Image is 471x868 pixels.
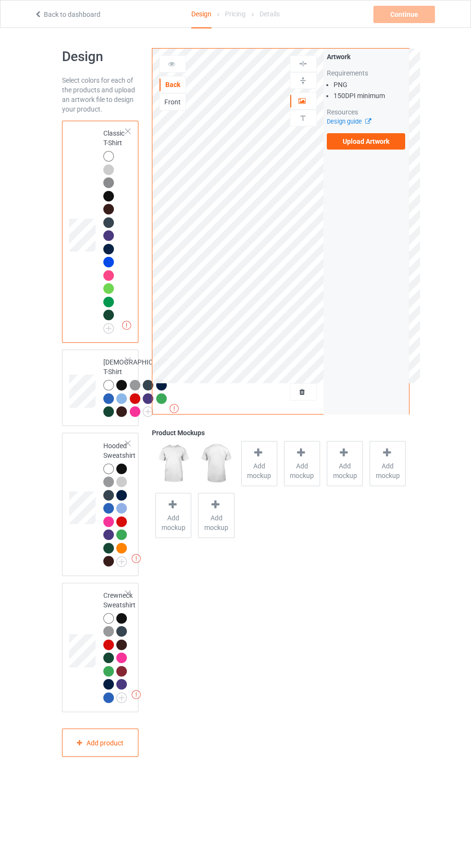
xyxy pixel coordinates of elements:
div: [DEMOGRAPHIC_DATA] T-Shirt [62,350,139,427]
h1: Design [62,48,139,65]
li: 150 DPI minimum [334,91,406,101]
div: Classic T-Shirt [62,121,139,343]
div: Add mockup [198,493,234,538]
div: Add mockup [327,441,363,486]
div: Add product [62,729,139,757]
a: Back to dashboard [34,11,100,18]
div: Add mockup [241,441,277,486]
div: Add mockup [370,441,406,486]
div: [DEMOGRAPHIC_DATA] T-Shirt [103,357,174,416]
div: Artwork [327,52,406,62]
div: Product Mockups [152,428,409,438]
img: exclamation icon [122,321,131,330]
span: Add mockup [242,461,277,480]
span: Add mockup [327,461,362,480]
label: Upload Artwork [327,133,406,150]
div: Add mockup [284,441,320,486]
img: svg+xml;base64,PD94bWwgdmVyc2lvbj0iMS4wIiBlbmNvZGluZz0iVVRGLTgiPz4KPHN2ZyB3aWR0aD0iMjJweCIgaGVpZ2... [103,323,114,334]
div: Resources [327,107,406,117]
div: Pricing [225,0,246,27]
img: exclamation icon [132,554,141,563]
img: regular.jpg [155,441,191,486]
div: Classic T-Shirt [103,128,126,330]
img: heather_texture.png [103,177,114,188]
span: Add mockup [370,461,405,480]
span: Add mockup [198,513,234,532]
div: Front [160,97,186,107]
img: svg+xml;base64,PD94bWwgdmVyc2lvbj0iMS4wIiBlbmNvZGluZz0iVVRGLTgiPz4KPHN2ZyB3aWR0aD0iMjJweCIgaGVpZ2... [116,556,127,567]
img: exclamation icon [132,690,141,699]
img: svg%3E%0A [298,59,308,68]
div: Back [160,80,186,89]
li: PNG [334,80,406,89]
div: Design [191,0,211,28]
div: Crewneck Sweatshirt [103,591,136,703]
a: Design guide [327,118,371,125]
div: Add mockup [155,493,191,538]
img: svg+xml;base64,PD94bWwgdmVyc2lvbj0iMS4wIiBlbmNvZGluZz0iVVRGLTgiPz4KPHN2ZyB3aWR0aD0iMjJweCIgaGVpZ2... [143,406,153,417]
div: Crewneck Sweatshirt [62,583,139,713]
div: Details [260,0,280,27]
img: svg%3E%0A [298,76,308,85]
div: Requirements [327,68,406,78]
div: Hooded Sweatshirt [62,433,139,576]
div: Hooded Sweatshirt [103,441,136,566]
span: Add mockup [156,513,191,532]
img: svg+xml;base64,PD94bWwgdmVyc2lvbj0iMS4wIiBlbmNvZGluZz0iVVRGLTgiPz4KPHN2ZyB3aWR0aD0iMjJweCIgaGVpZ2... [116,692,127,703]
div: Select colors for each of the products and upload an artwork file to design your product. [62,75,139,114]
img: svg%3E%0A [298,113,308,123]
img: regular.jpg [198,441,234,486]
span: Add mockup [285,461,320,480]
